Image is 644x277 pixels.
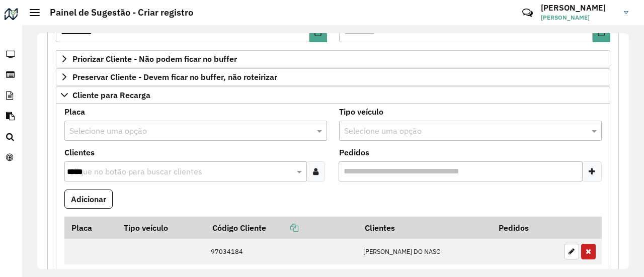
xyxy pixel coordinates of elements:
[358,238,492,264] td: [PERSON_NAME] DO NASC
[64,146,95,158] label: Clientes
[64,217,117,238] th: Placa
[72,91,150,99] span: Cliente para Recarga
[206,217,358,238] th: Código Cliente
[56,50,610,67] a: Priorizar Cliente - Não podem ficar no buffer
[40,7,193,18] h2: Painel de Sugestão - Criar registro
[517,2,538,24] a: Contato Rápido
[358,217,492,238] th: Clientes
[266,223,298,233] a: Copiar
[72,73,277,81] span: Preservar Cliente - Devem ficar no buffer, não roteirizar
[72,55,237,63] span: Priorizar Cliente - Não podem ficar no buffer
[541,3,616,13] h3: [PERSON_NAME]
[56,86,610,104] a: Cliente para Recarga
[339,146,369,158] label: Pedidos
[339,106,383,118] label: Tipo veículo
[64,106,85,118] label: Placa
[541,13,616,22] span: [PERSON_NAME]
[117,217,205,238] th: Tipo veículo
[206,238,358,264] td: 97034184
[56,68,610,85] a: Preservar Cliente - Devem ficar no buffer, não roteirizar
[64,190,113,209] button: Adicionar
[492,217,558,238] th: Pedidos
